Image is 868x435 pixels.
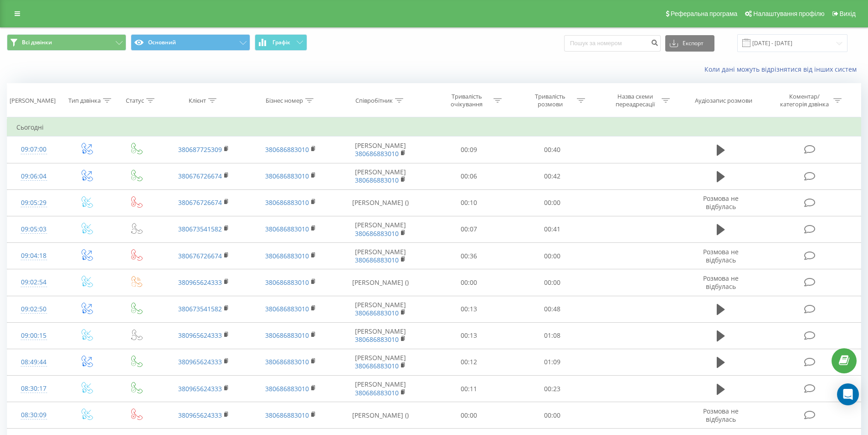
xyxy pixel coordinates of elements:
div: Open Intercom Messenger [837,383,859,405]
a: Коли дані можуть відрізнятися вiд інших систем [704,65,861,73]
span: Розмова не відбулась [703,194,739,211]
a: 380686883010 [265,331,309,340]
div: 09:04:18 [16,247,51,265]
td: 00:48 [511,296,594,322]
td: 00:00 [511,402,594,429]
span: Налаштування профілю [753,10,824,17]
a: 380686883010 [265,252,309,260]
td: [PERSON_NAME] () [334,269,427,296]
div: 09:00:15 [16,327,51,345]
div: Клієнт [189,97,206,105]
div: Назва схеми переадресації [611,93,659,108]
td: 00:41 [511,216,594,242]
div: 09:05:03 [16,220,51,238]
td: 00:00 [427,269,511,296]
td: 01:09 [511,349,594,375]
a: 380686883010 [265,172,309,180]
a: 380686883010 [265,278,309,287]
div: 09:02:54 [16,273,51,291]
div: 08:49:44 [16,353,51,371]
div: Тривалість очікування [442,93,491,108]
td: 01:08 [511,322,594,349]
div: 09:02:50 [16,300,51,318]
td: [PERSON_NAME] [334,243,427,269]
a: 380686883010 [355,176,399,184]
input: Пошук за номером [564,35,661,52]
button: Основний [131,34,250,51]
td: 00:12 [427,349,511,375]
a: 380686883010 [355,149,399,158]
a: 380686883010 [265,198,309,207]
a: 380686883010 [265,411,309,419]
span: Графік [272,39,290,46]
a: 380686883010 [265,145,309,154]
div: 08:30:17 [16,380,51,398]
div: Співробітник [355,97,393,105]
a: 380686883010 [355,256,399,264]
div: [PERSON_NAME] [10,97,56,105]
a: 380965624333 [178,411,222,419]
a: 380686883010 [265,357,309,366]
div: Коментар/категорія дзвінка [778,93,831,108]
div: 09:06:04 [16,168,51,185]
td: 00:00 [511,189,594,216]
td: [PERSON_NAME] [334,136,427,163]
span: Реферальна програма [671,10,738,17]
div: Тип дзвінка [68,97,101,105]
div: 08:30:09 [16,406,51,424]
td: 00:07 [427,216,511,242]
span: Розмова не відбулась [703,274,739,291]
a: 380686883010 [355,388,399,397]
td: 00:10 [427,189,511,216]
td: 00:00 [511,269,594,296]
a: 380676726674 [178,252,222,260]
span: Всі дзвінки [22,39,52,46]
td: 00:40 [511,136,594,163]
a: 380687725309 [178,145,222,154]
a: 380965624333 [178,357,222,366]
a: 380965624333 [178,384,222,393]
button: Експорт [665,35,714,52]
td: 00:06 [427,163,511,189]
div: 09:05:29 [16,194,51,212]
td: [PERSON_NAME] [334,376,427,402]
a: 380673541582 [178,225,222,233]
button: Всі дзвінки [7,34,126,51]
td: [PERSON_NAME] [334,296,427,322]
a: 380686883010 [355,362,399,370]
span: Вихід [840,10,856,17]
td: 00:00 [511,243,594,269]
td: 00:11 [427,376,511,402]
td: [PERSON_NAME] () [334,402,427,429]
div: Тривалість розмови [526,93,575,108]
div: Бізнес номер [266,97,303,105]
span: Розмова не відбулась [703,407,739,424]
a: 380686883010 [355,309,399,317]
div: 09:07:00 [16,141,51,158]
a: 380686883010 [265,304,309,313]
td: 00:13 [427,322,511,349]
a: 380686883010 [355,229,399,238]
a: 380676726674 [178,172,222,180]
td: 00:13 [427,296,511,322]
button: Графік [255,34,307,51]
span: Розмова не відбулась [703,247,739,264]
td: [PERSON_NAME] [334,216,427,242]
td: 00:23 [511,376,594,402]
td: 00:36 [427,243,511,269]
a: 380965624333 [178,331,222,340]
td: 00:09 [427,136,511,163]
td: [PERSON_NAME] () [334,189,427,216]
td: Сьогодні [7,118,861,136]
a: 380686883010 [265,225,309,233]
a: 380676726674 [178,198,222,207]
td: [PERSON_NAME] [334,163,427,189]
a: 380686883010 [355,335,399,344]
div: Аудіозапис розмови [695,97,752,105]
td: 00:42 [511,163,594,189]
a: 380673541582 [178,304,222,313]
td: [PERSON_NAME] [334,322,427,349]
a: 380965624333 [178,278,222,287]
a: 380686883010 [265,384,309,393]
div: Статус [126,97,144,105]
